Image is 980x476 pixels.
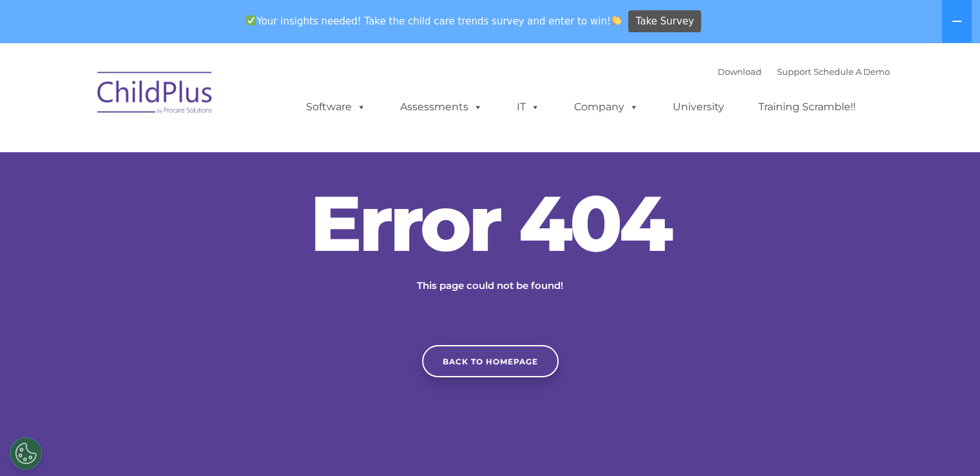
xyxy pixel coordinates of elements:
[241,8,627,34] span: Your insights needed! Take the child care trends survey and enter to win!
[10,437,42,470] button: Cookies Settings
[422,345,559,377] a: Back to homepage
[246,15,256,25] img: ✅
[636,10,694,33] span: Take Survey
[777,66,811,77] a: Support
[297,184,684,262] h2: Error 404
[611,15,621,25] img: 👏
[718,66,762,77] a: Download
[355,278,626,293] p: This page could not be found!
[745,94,869,120] a: Training Scramble!!
[504,94,553,120] a: IT
[387,94,495,120] a: Assessments
[561,94,651,120] a: Company
[91,63,220,127] img: ChildPlus by Procare Solutions
[660,94,737,120] a: University
[814,66,890,77] a: Schedule A Demo
[718,66,890,77] font: |
[628,10,701,33] a: Take Survey
[293,94,379,120] a: Software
